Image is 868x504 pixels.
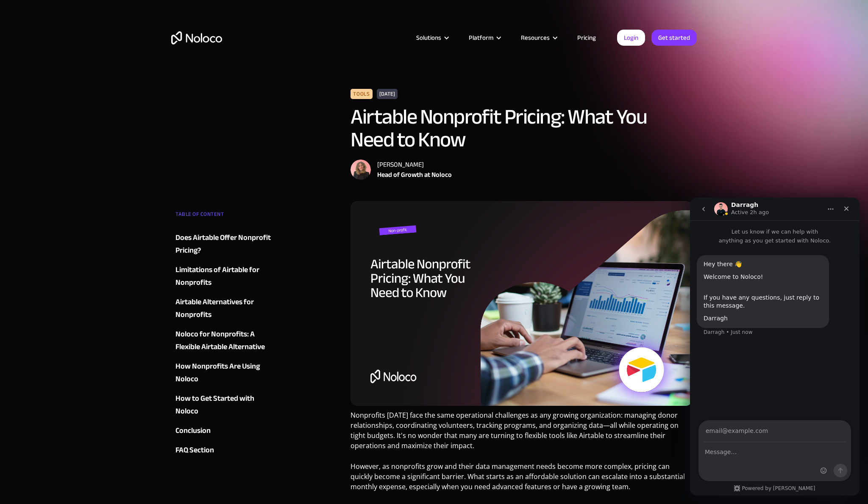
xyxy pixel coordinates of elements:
div: [PERSON_NAME] [377,160,452,170]
div: Resources [521,32,550,43]
div: Resources [510,32,567,43]
div: TABLE OF CONTENT [175,208,278,225]
div: Platform [458,32,510,43]
a: Does Airtable Offer Nonprofit Pricing? [175,231,278,257]
div: Solutions [416,32,441,43]
a: Conclusion [175,424,278,437]
a: Get started [651,30,697,46]
div: [DATE] [377,89,398,99]
iframe: Intercom live chat [690,198,860,496]
div: Conclusion [175,424,211,437]
h1: Airtable Nonprofit Pricing: What You Need to Know [351,105,693,151]
a: FAQ Section [175,444,278,457]
a: home [171,31,222,44]
a: Noloco for Nonprofits: A Flexible Airtable Alternative [175,328,278,353]
div: Head of Growth at Noloco [377,170,452,180]
p: However, as nonprofits grow and their data management needs become more complex, pricing can quic... [351,461,693,498]
a: Airtable Alternatives for Nonprofits [175,296,278,321]
a: How to Get Started with Noloco [175,392,278,418]
div: Solutions [406,32,458,43]
div: Tools [351,89,372,99]
div: Platform [469,32,493,43]
a: Limitations of Airtable for Nonprofits [175,264,278,289]
div: FAQ Section [175,444,214,457]
a: Login [617,30,645,46]
p: Nonprofits [DATE] face the same operational challenges as any growing organization: managing dono... [351,410,693,457]
a: Pricing [567,32,606,43]
a: How Nonprofits Are Using Noloco [175,360,278,386]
